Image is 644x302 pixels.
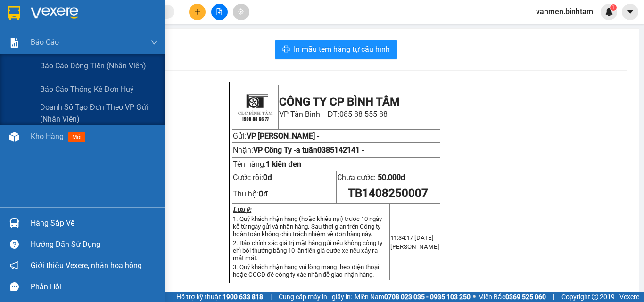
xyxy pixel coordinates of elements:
[31,280,158,294] div: Phản hồi
[234,86,276,128] img: logo
[279,95,400,108] strong: CÔNG TY CP BÌNH TÂM
[31,132,64,141] span: Kho hàng
[233,146,364,155] span: Nhận:
[275,40,397,59] button: printerIn mẫu tem hàng tự cấu hình
[233,189,268,198] span: Thu hộ:
[263,173,272,182] span: 0đ
[238,8,244,15] span: aim
[279,292,352,302] span: Cung cấp máy in - giấy in:
[317,146,364,155] span: 0385142141 -
[259,189,268,198] strong: 0đ
[610,4,617,11] sup: 1
[10,261,19,270] span: notification
[223,293,263,301] strong: 1900 633 818
[9,218,19,228] img: warehouse-icon
[339,110,388,119] span: 085 88 555 88
[211,4,228,20] button: file-add
[233,173,272,182] span: Cước rồi:
[233,160,301,169] span: Tên hàng:
[68,132,85,142] span: mới
[611,4,615,11] span: 1
[473,295,476,299] span: ⚪️
[9,38,19,48] img: solution-icon
[31,216,158,230] div: Hàng sắp về
[294,43,390,55] span: In mẫu tem hàng tự cấu hình
[40,60,146,72] span: Báo cáo dòng tiền (nhân viên)
[40,101,158,125] span: Doanh số tạo đơn theo VP gửi (nhân viên)
[31,260,142,271] span: Giới thiệu Vexere, nhận hoa hồng
[592,294,598,300] span: copyright
[194,8,201,15] span: plus
[233,215,382,237] span: 1. Quý khách nhận hàng (hoặc khiếu nại) trước 10 ngày kể từ ngày gửi và nhận hàng. Sau thời gian ...
[247,131,319,140] span: VP [PERSON_NAME] -
[31,36,59,48] span: Báo cáo
[8,6,20,20] img: logo-vxr
[233,131,247,140] span: Gửi:
[390,234,434,241] span: 11:34:17 [DATE]
[266,160,301,169] span: 1 kiên đen
[9,132,19,142] img: warehouse-icon
[505,293,546,301] strong: 0369 525 060
[279,110,388,119] span: VP Tân Bình ĐT:
[233,263,379,278] span: 3. Quý khách nhận hàng vui lòng mang theo điện thoại hoặc CCCD đề công ty xác nhận để giao nhận h...
[253,146,364,155] span: VP Công Ty -
[189,4,206,20] button: plus
[553,292,554,302] span: |
[390,243,439,250] span: [PERSON_NAME]
[10,240,19,249] span: question-circle
[337,173,405,182] span: Chưa cước:
[40,83,134,95] span: Báo cáo thống kê đơn huỷ
[176,292,263,302] span: Hỗ trợ kỹ thuật:
[378,173,405,182] span: 50.000đ
[282,45,290,54] span: printer
[10,282,19,291] span: message
[605,8,613,16] img: icon-new-feature
[233,239,382,261] span: 2. Bảo chính xác giá trị mặt hàng gửi nếu không công ty chỉ bồi thường bằng 10 lần tiền giá cước ...
[384,293,471,301] strong: 0708 023 035 - 0935 103 250
[622,4,638,20] button: caret-down
[355,292,471,302] span: Miền Nam
[233,206,251,213] strong: Lưu ý:
[626,8,635,16] span: caret-down
[528,6,601,17] span: vanmen.binhtam
[150,39,158,46] span: down
[296,146,364,155] span: a tuấn
[478,292,546,302] span: Miền Bắc
[348,187,428,200] span: TB1408250007
[216,8,223,15] span: file-add
[31,237,158,252] div: Hướng dẫn sử dụng
[270,292,272,302] span: |
[233,4,249,20] button: aim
